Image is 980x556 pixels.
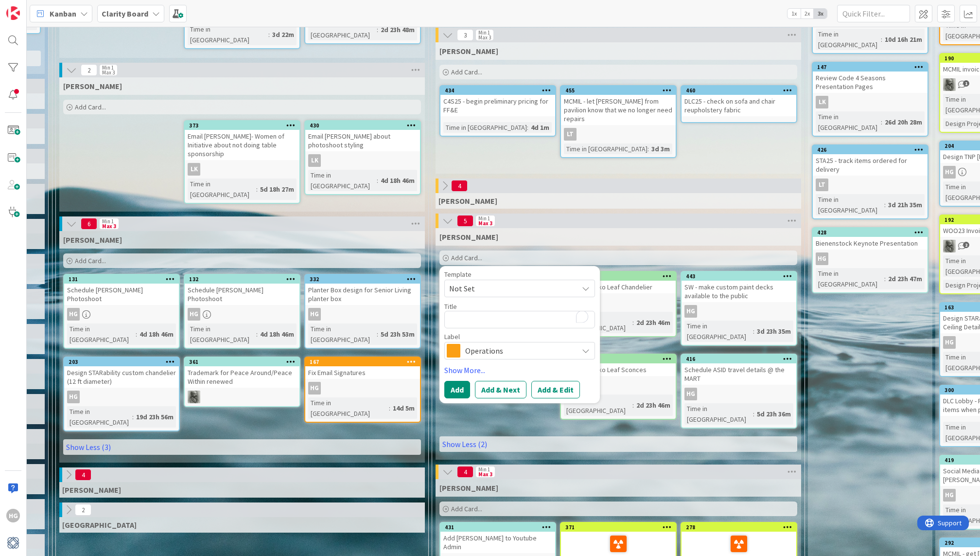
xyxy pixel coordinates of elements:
[102,65,114,70] div: Min 1
[816,268,884,289] div: Time in [GEOGRAPHIC_DATA]
[881,34,882,45] span: :
[63,274,180,349] a: 131Schedule [PERSON_NAME] PhotoshootHGTime in [GEOGRAPHIC_DATA]:4d 18h 46m
[881,117,882,127] span: :
[943,166,956,179] div: HG
[561,86,676,95] div: 455
[444,364,595,376] a: Show More...
[305,284,420,305] div: Planter Box design for Senior Living planter box
[560,271,677,337] a: 155Design Gingko Leaf ChandelierHGTime in [GEOGRAPHIC_DATA]:2d 23h 46m
[561,523,676,532] div: 371
[884,273,886,284] span: :
[682,388,796,400] div: HG
[440,86,555,95] div: 434
[63,439,421,455] a: Show Less (3)
[6,536,20,550] img: avatar
[81,64,97,76] span: 2
[813,96,927,108] div: LK
[308,323,377,345] div: Time in [GEOGRAPHIC_DATA]
[682,86,796,95] div: 460
[647,143,649,154] span: :
[684,388,697,400] div: HG
[634,317,673,328] div: 2d 23h 46m
[439,483,498,493] span: Philip
[814,9,827,18] span: 3x
[465,344,573,358] span: Operations
[681,271,797,346] a: 443SW - make custom paint decks available to the publicHGTime in [GEOGRAPHIC_DATA]:3d 23h 35m
[64,358,179,366] div: 203
[304,274,421,349] a: 332Planter Box design for Senior Living planter boxHGTime in [GEOGRAPHIC_DATA]:5d 23h 53m
[308,308,321,321] div: HG
[185,163,299,176] div: LK
[754,409,793,419] div: 5d 23h 36m
[305,154,420,167] div: LK
[378,329,417,340] div: 5d 23h 53m
[256,329,258,340] span: :
[684,403,753,425] div: Time in [GEOGRAPHIC_DATA]
[185,391,299,403] div: PA
[377,24,378,35] span: :
[64,275,179,305] div: 131Schedule [PERSON_NAME] Photoshoot
[443,122,527,133] div: Time in [GEOGRAPHIC_DATA]
[963,80,969,87] span: 1
[63,235,122,245] span: Hannah
[813,154,927,176] div: STA25 - track items ordered for delivery
[67,406,132,428] div: Time in [GEOGRAPHIC_DATA]
[185,358,299,388] div: 361Trademark for Peace Around/Peace Within renewed
[6,6,20,20] img: Visit kanbanzone.com
[134,412,176,422] div: 19d 23h 56m
[478,35,491,40] div: Max 3
[64,308,179,321] div: HG
[69,359,179,365] div: 203
[561,272,676,281] div: 155
[449,282,571,295] span: Not Set
[561,355,676,376] div: 156Design Gingko Leaf Sconces
[682,363,796,385] div: Schedule ASID travel details @ the MART
[378,175,417,186] div: 4d 18h 46m
[69,276,179,283] div: 131
[564,128,577,141] div: LT
[884,199,886,210] span: :
[813,72,927,93] div: Review Code 4 Seasons Presentation Pages
[445,87,555,94] div: 434
[67,391,80,403] div: HG
[681,85,797,123] a: 460DLC25 - check on sofa and chair reupholstery fabric
[561,379,676,392] div: HG
[132,412,134,422] span: :
[378,24,417,35] div: 2d 23h 48m
[64,358,179,388] div: 203Design STARability custom chandelier (12 ft diameter)
[189,276,299,283] div: 132
[444,311,595,328] textarea: To enrich screen reader interactions, please activate Accessibility in Grammarly extension settings
[137,329,176,340] div: 4d 18h 46m
[813,63,927,72] div: 147
[268,29,270,40] span: :
[67,308,80,321] div: HG
[565,524,676,531] div: 371
[75,103,106,111] span: Add Card...
[457,29,473,41] span: 3
[812,62,928,137] a: 147Review Code 4 Seasons Presentation PagesLKTime in [GEOGRAPHIC_DATA]:26d 20h 28m
[75,256,106,265] span: Add Card...
[817,146,927,153] div: 426
[560,85,677,158] a: 455MCMIL - let [PERSON_NAME] from pavilion know that we no longer need repairsLTTime in [GEOGRAPH...
[304,357,421,423] a: 167Fix Email SignaturesHGTime in [GEOGRAPHIC_DATA]:14d 5m
[184,274,300,349] a: 132Schedule [PERSON_NAME] PhotoshootHGTime in [GEOGRAPHIC_DATA]:4d 18h 46m
[787,9,801,18] span: 1x
[185,275,299,305] div: 132Schedule [PERSON_NAME] Photoshoot
[305,130,420,151] div: Email [PERSON_NAME] about photoshoot styling
[561,95,676,125] div: MCMIL - let [PERSON_NAME] from pavilion know that we no longer need repairs
[686,356,796,362] div: 416
[64,284,179,305] div: Schedule [PERSON_NAME] Photoshoot
[62,520,137,530] span: Devon
[451,504,482,513] span: Add Card...
[817,229,927,236] div: 428
[102,219,114,224] div: Min 1
[102,224,116,229] div: Max 3
[801,9,814,18] span: 2x
[451,68,482,76] span: Add Card...
[943,489,956,502] div: HG
[185,121,299,130] div: 373
[188,308,200,321] div: HG
[188,24,268,45] div: Time in [GEOGRAPHIC_DATA]
[561,296,676,309] div: HG
[813,237,927,250] div: Bienenstock Keynote Presentation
